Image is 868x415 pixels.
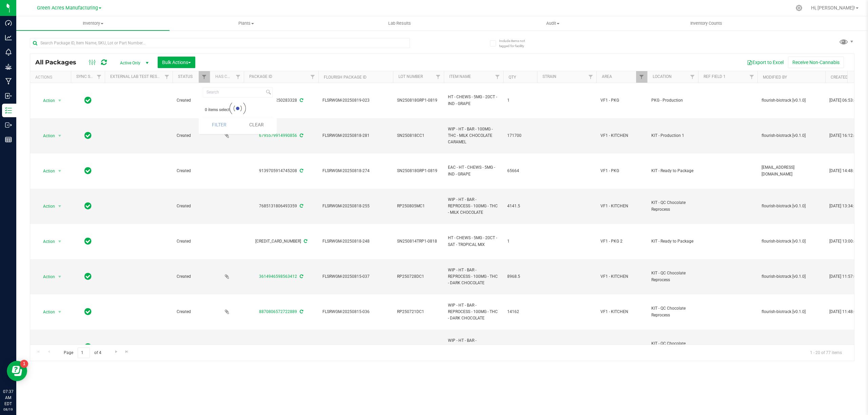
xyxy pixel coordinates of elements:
span: RP250804PC1 [397,344,440,350]
span: Action [37,96,55,105]
iframe: Resource center unread badge [20,360,28,368]
span: RP250721DC1 [397,309,440,315]
th: Has COA [210,71,244,83]
a: 6795579914990856 [259,133,297,138]
span: FLSRWGM-20250818-255 [322,203,389,209]
span: Sync from Compliance System [299,309,303,314]
span: FLSRWGM-20250818-274 [322,168,389,174]
inline-svg: Grow [5,63,12,70]
span: 10460.5 [507,344,533,350]
div: 9139705914745208 [243,168,319,174]
a: Ref Field 1 [704,74,726,79]
a: Sync Status [76,74,102,79]
span: Created [177,309,206,315]
a: Inventory Counts [630,16,783,30]
span: Lab Results [379,20,420,26]
span: WIP - HT - BAR - REPROCESS - 100MG - THC - MILK CHOCOLATE [448,196,499,216]
span: [EMAIL_ADDRESS][DOMAIN_NAME] [762,164,821,177]
span: WIP - HT - BAR - REPROCESS - 100MG - THC - DARK CHOCOLATE [448,302,499,322]
a: Filter [233,71,244,83]
span: KIT - Ready to Package [651,238,694,245]
span: Green Acres Manufacturing [37,5,98,11]
button: Receive Non-Cannabis [788,57,844,68]
a: Location [653,74,672,79]
span: Created [177,344,206,350]
span: Created [177,203,206,209]
span: In Sync [84,236,92,246]
span: Sync from Compliance System [303,239,307,244]
span: [DATE] 11:35:46 EDT [829,344,867,350]
span: Created [177,238,206,245]
a: Filter [687,71,698,83]
span: [DATE] 13:00:46 EDT [829,238,867,245]
span: select [56,343,64,352]
inline-svg: Manufacturing [5,78,12,85]
span: VF1 - PKG [600,97,643,104]
span: SN250814TRP1-0818 [397,238,440,245]
p: 08/19 [3,407,13,412]
span: Include items not tagged for facility [499,38,533,48]
a: Lab Results [323,16,476,30]
span: KIT - Production 1 [651,132,694,139]
span: Inventory [16,20,170,26]
span: VF1 - KITCHEN [600,344,643,350]
span: Hi, [PERSON_NAME]! [811,5,855,11]
span: 1 - 20 of 77 items [805,348,847,358]
span: Inventory Counts [681,20,731,26]
iframe: Resource center [7,361,27,381]
input: Search Package ID, Item Name, SKU, Lot or Part Number... [30,38,410,48]
span: In Sync [84,96,92,105]
span: SN250818GRP1-0819 [397,168,440,174]
a: Lot Number [398,74,423,79]
span: KIT - QC Chocolate Reprocess [651,305,694,318]
span: Sync from Compliance System [299,274,303,279]
span: 1 [507,238,533,245]
button: Export to Excel [743,57,788,68]
span: SN250818CC1 [397,132,440,139]
span: Action [37,166,55,176]
div: Actions [35,75,68,80]
span: RP250805MC1 [397,203,440,209]
span: select [56,272,64,282]
span: Created [177,273,206,280]
button: Bulk Actions [158,57,195,68]
span: KIT - Ready to Package [651,168,694,174]
span: In Sync [84,131,92,140]
span: Action [37,307,55,317]
a: Strain [542,74,556,79]
span: VF1 - KITCHEN [600,273,643,280]
inline-svg: Inventory [5,107,12,114]
div: 7685131806493359 [243,203,319,209]
span: WIP - HT - BAR - 100MG - THC - MILK CHOCOLATE CARAMEL [448,126,499,146]
a: Plants [170,16,323,30]
span: FLSRWGM-20250815-036 [322,309,389,315]
span: [DATE] 11:57:02 EDT [829,273,867,280]
span: WIP - HT - BAR - REPROCESS - 100MG - THC - DARK CHOCOLATE [448,267,499,287]
span: flourish-biotrack [v0.1.0] [762,238,821,245]
span: 171700 [507,132,533,139]
span: 8968.5 [507,273,533,280]
span: Action [37,272,55,282]
span: HT - CHEWS - 5MG - 20CT - IND - GRAPE [448,94,499,107]
span: SN250818GRP1-0819 [397,97,440,104]
span: 1 [507,97,533,104]
p: 07:37 AM EDT [3,389,13,407]
span: Bulk Actions [162,60,191,65]
span: select [56,131,64,141]
span: VF1 - KITCHEN [600,203,643,209]
inline-svg: Monitoring [5,49,12,56]
span: Action [37,343,55,352]
span: 14162 [507,309,533,315]
span: FLSRWGM-20250815-035 [322,344,389,350]
span: select [56,202,64,211]
span: In Sync [84,201,92,211]
a: Qty [509,75,516,80]
span: [DATE] 06:53:48 EDT [829,97,867,104]
a: Package ID [249,74,272,79]
span: VF1 - PKG [600,168,643,174]
span: Created [177,97,206,104]
a: Area [602,74,612,79]
a: Filter [636,71,647,83]
span: select [56,237,64,246]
